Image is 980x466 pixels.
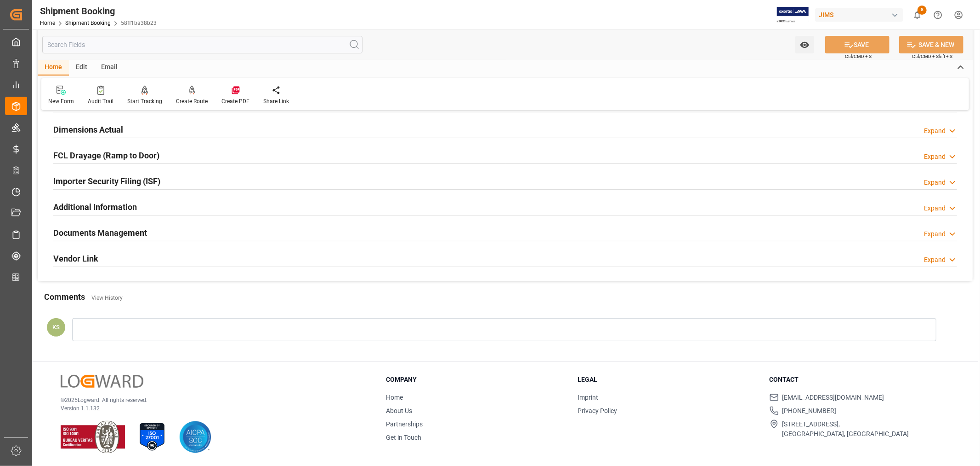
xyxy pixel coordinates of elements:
span: [STREET_ADDRESS], [GEOGRAPHIC_DATA], [GEOGRAPHIC_DATA] [782,419,909,439]
input: Search Fields [42,36,363,53]
button: Help Center [928,5,948,25]
h3: Legal [578,375,758,384]
h2: Vendor Link [53,252,98,265]
a: Partnerships [386,420,423,428]
a: About Us [386,407,412,414]
a: Get in Touch [386,434,421,441]
a: Shipment Booking [65,20,111,26]
p: © 2025 Logward. All rights reserved. [61,396,363,404]
a: View History [91,295,123,301]
button: SAVE & NEW [899,36,963,53]
img: Logward Logo [61,375,143,388]
h2: Comments [44,291,85,303]
div: Shipment Booking [40,4,157,18]
img: Exertis%20JAM%20-%20Email%20Logo.jpg_1722504956.jpg [777,7,809,23]
span: Ctrl/CMD + Shift + S [912,53,952,60]
div: Expand [924,204,946,213]
div: Edit [69,60,94,76]
div: JIMS [815,8,903,22]
h3: Company [386,375,566,384]
div: Expand [924,255,946,265]
span: Ctrl/CMD + S [845,53,872,60]
a: Home [40,20,55,26]
button: open menu [795,36,814,53]
span: KS [52,324,60,331]
span: 8 [918,6,927,15]
a: Imprint [578,394,598,401]
a: Home [386,394,403,401]
img: AICPA SOC [179,421,211,453]
div: Expand [924,126,946,136]
a: Privacy Policy [578,407,617,414]
h2: Documents Management [53,227,147,239]
div: Start Tracking [127,97,162,105]
button: show 8 new notifications [907,5,928,25]
h2: FCL Drayage (Ramp to Door) [53,149,159,162]
button: JIMS [815,6,907,23]
div: Expand [924,229,946,239]
img: ISO 27001 Certification [136,421,168,453]
div: Email [94,60,125,76]
button: SAVE [825,36,889,53]
h3: Contact [770,375,950,384]
div: Home [38,60,69,76]
p: Version 1.1.132 [61,404,363,413]
div: Create PDF [221,97,249,105]
h2: Dimensions Actual [53,123,123,136]
img: ISO 9001 & ISO 14001 Certification [61,421,125,453]
div: Share Link [263,97,289,105]
span: [EMAIL_ADDRESS][DOMAIN_NAME] [782,393,884,402]
div: Expand [924,178,946,187]
div: Create Route [176,97,208,105]
h2: Importer Security Filing (ISF) [53,175,160,187]
h2: Additional Information [53,201,137,213]
div: Audit Trail [88,97,113,105]
div: New Form [48,97,74,105]
div: Expand [924,152,946,162]
span: [PHONE_NUMBER] [782,406,837,416]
